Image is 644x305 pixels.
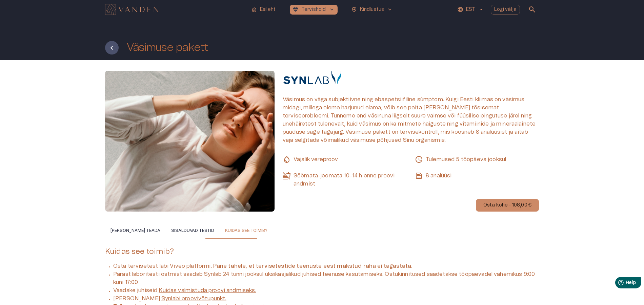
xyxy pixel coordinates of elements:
p: 8 analüüsi [415,172,539,180]
p: Tulemused 5 tööpäeva jooksul [415,155,539,164]
button: Logi välja [491,5,520,15]
p: Logi välja [494,6,517,13]
button: health_and_safetyKindlustuskeyboard_arrow_down [348,5,396,15]
p: Esileht [260,6,276,13]
button: [PERSON_NAME] teada [105,222,166,239]
button: Tagasi [105,41,119,55]
img: Synlab logo [283,71,342,84]
p: EST [466,6,475,13]
p: Söömata-joomata 10–14 h enne proovi andmist [283,172,407,188]
p: Osta tervisetest läbi Viveo platformi. [113,262,539,270]
span: home [251,6,257,13]
button: EST [456,5,485,15]
button: ecg_heartTervishoidkeyboard_arrow_down [290,5,338,15]
iframe: Help widget launcher [591,274,644,293]
p: Pane tähele, et tervisetestide teenuste eest makstud raha ei tagastata. [213,262,413,270]
span: search [528,5,536,14]
img: Lab test product [105,71,275,212]
a: Synlabi proovivõtupunkt. [161,295,226,303]
button: Sisalduvad testid [166,222,220,239]
h1: Väsimuse pakett [127,42,208,53]
span: keyboard_arrow_down [329,6,335,13]
button: homeEsileht [248,5,279,15]
span: keyboard_arrow_down [387,6,393,13]
p: Kindlustus [360,6,384,13]
img: Vanden logo [105,4,158,15]
a: Kuidas valmistuda proovi andmiseks. [159,286,256,295]
p: [PERSON_NAME] [113,295,539,303]
p: Tervishoid [301,6,326,13]
p: Pärast laboritesti ostmist saadab Synlab 24 tunni jooksul üksikasjalikud juhised teenuse kasutami... [113,270,539,286]
h5: Kuidas see toimib? [105,247,539,257]
p: Osta kohe - 108,00 € [483,202,531,209]
p: Väsimus on väga subjektiivne ning ebaspetsiifiline sümptom. Kuigi Eesti kliimas on väsimus midagi... [283,95,539,144]
p: Vaadake juhiseid [113,286,539,295]
span: health_and_safety [351,6,357,13]
button: Kuidas see toimib? [220,222,273,239]
span: ecg_heart [293,6,299,13]
p: Vajalik vereproov [283,155,407,164]
button: open search modal [525,3,539,16]
a: Navigate to homepage [105,5,246,14]
button: Osta kohe - 108,00 € [476,199,539,212]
